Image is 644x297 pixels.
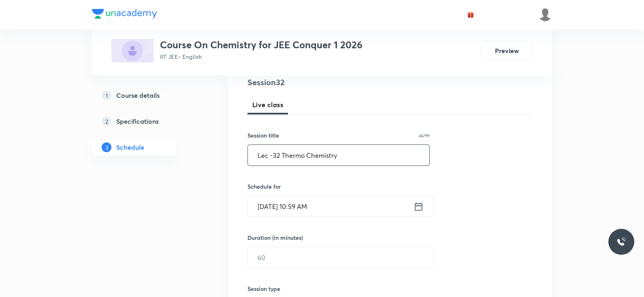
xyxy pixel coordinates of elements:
[252,100,283,110] span: Live class
[464,8,477,21] button: avatar
[92,87,202,103] a: 1Course details
[116,116,159,126] h5: Specifications
[538,8,552,22] img: Saniya Tarannum
[111,39,154,62] img: 74F6A17E-99C8-4237-9553-675A7A67341E_plus.png
[116,142,144,152] h5: Schedule
[467,11,474,18] img: avatar
[92,9,157,21] a: Company Logo
[616,237,626,247] img: ttu
[102,116,111,126] p: 2
[419,133,430,138] p: 24/99
[481,41,533,60] button: Preview
[247,76,395,88] h4: Session 32
[247,182,430,191] h6: Schedule for
[116,90,160,100] h5: Course details
[248,145,429,166] input: A great title is short, clear and descriptive
[247,233,303,242] h6: Duration (in minutes)
[160,39,363,51] h3: Course On Chemistry for JEE Conquer 1 2026
[247,284,280,293] h6: Session type
[247,131,279,140] h6: Session title
[92,113,202,129] a: 2Specifications
[92,9,157,19] img: Company Logo
[248,247,433,268] input: 60
[102,142,111,152] p: 3
[102,90,111,100] p: 1
[160,52,363,61] p: IIT JEE • English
